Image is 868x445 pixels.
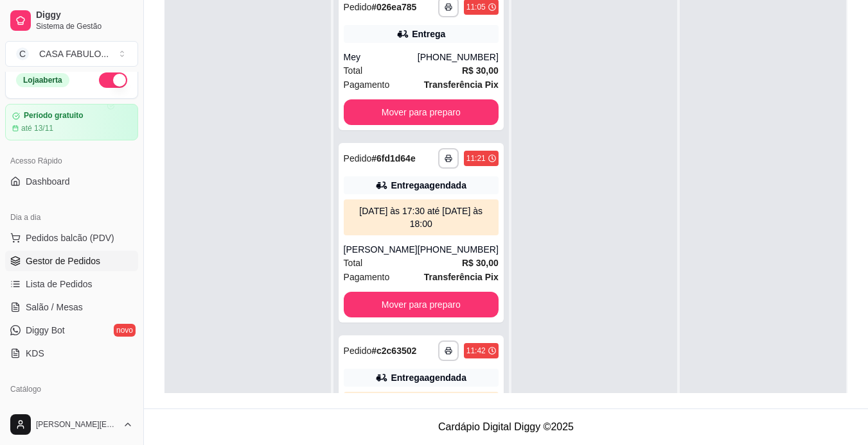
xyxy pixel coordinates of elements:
[5,228,138,248] button: Pedidos balcão (PDV)
[424,272,499,282] strong: Transferência Pix
[5,5,138,36] a: DiggySistema de Gestão
[5,320,138,340] a: Diggy Botnovo
[344,270,390,284] span: Pagamento
[344,153,372,164] span: Pedido
[5,251,138,271] a: Gestor de Pedidos
[24,111,84,121] article: Período gratuito
[26,324,65,337] span: Diggy Bot
[344,78,390,92] span: Pagamento
[5,297,138,317] a: Salão / Mesas
[344,346,372,356] span: Pedido
[391,179,466,192] div: Entrega agendada
[412,28,445,40] div: Entrega
[26,175,70,188] span: Dashboard
[36,21,133,31] span: Sistema de Gestão
[466,346,486,356] div: 11:42
[344,243,418,256] div: [PERSON_NAME]
[36,10,133,21] span: Diggy
[349,205,493,230] div: [DATE] às 17:30 até [DATE] às 18:00
[371,2,416,12] strong: # 026ea785
[391,371,466,384] div: Entrega agendada
[466,153,486,164] div: 11:21
[418,243,499,256] div: [PHONE_NUMBER]
[144,408,868,445] footer: Cardápio Digital Diggy © 2025
[36,419,118,430] span: [PERSON_NAME][EMAIL_ADDRESS][DOMAIN_NAME]
[344,99,499,125] button: Mover para preparo
[26,301,83,314] span: Salão / Mesas
[5,399,138,420] a: Produtos
[371,346,416,356] strong: # c2c63502
[21,123,53,133] article: até 13/11
[5,409,138,440] button: [PERSON_NAME][EMAIL_ADDRESS][DOMAIN_NAME]
[26,231,114,244] span: Pedidos balcão (PDV)
[26,403,62,416] span: Produtos
[99,72,127,88] button: Alterar Status
[418,51,499,63] div: [PHONE_NUMBER]
[344,292,499,317] button: Mover para preparo
[16,47,29,60] span: C
[26,255,100,267] span: Gestor de Pedidos
[26,278,93,290] span: Lista de Pedidos
[344,256,363,270] span: Total
[5,379,138,399] div: Catálogo
[5,343,138,364] a: KDS
[424,80,499,90] strong: Transferência Pix
[344,63,363,78] span: Total
[344,2,372,12] span: Pedido
[5,104,138,140] a: Período gratuitoaté 13/11
[462,258,499,268] strong: R$ 30,00
[5,207,138,228] div: Dia a dia
[5,274,138,294] a: Lista de Pedidos
[344,51,418,63] div: Mey
[371,153,416,164] strong: # 6fd1d64e
[5,151,138,171] div: Acesso Rápido
[5,41,138,67] button: Select a team
[26,347,44,360] span: KDS
[16,73,69,87] div: Loja aberta
[462,65,499,76] strong: R$ 30,00
[5,171,138,192] a: Dashboard
[39,47,109,60] div: CASA FABULO ...
[466,2,486,12] div: 11:05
